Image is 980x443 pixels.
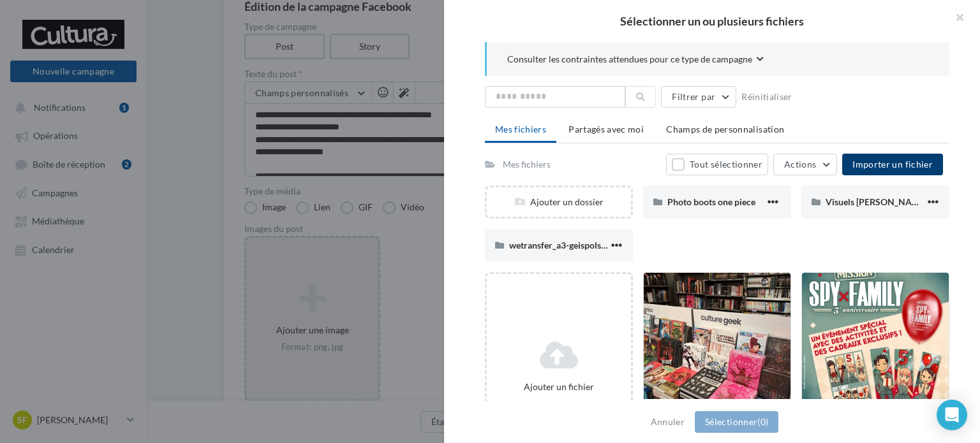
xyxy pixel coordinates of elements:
[667,196,755,207] span: Photo boots one piece
[784,159,816,170] span: Actions
[666,154,768,175] button: Tout sélectionner
[503,158,551,171] div: Mes fichiers
[509,240,711,251] span: wetransfer_a3-geispolsheim-jpg_2025-03-20_1531
[507,53,752,66] span: Consulter les contraintes attendues pour ce type de campagne
[736,89,798,105] button: Réinitialiser
[773,154,837,175] button: Actions
[842,154,943,175] button: Importer un fichier
[495,124,546,134] span: Mes fichiers
[666,124,784,134] span: Champs de personnalisation
[757,416,768,427] span: (0)
[852,159,933,170] span: Importer un fichier
[937,400,967,430] div: Open Intercom Messenger
[507,52,764,68] button: Consulter les contraintes attendues pour ce type de campagne
[487,196,631,208] div: Ajouter un dossier
[695,411,778,433] button: Sélectionner(0)
[646,414,690,430] button: Annuler
[492,381,626,393] div: Ajouter un fichier
[661,86,736,108] button: Filtrer par
[568,124,644,134] span: Partagés avec moi
[464,15,960,27] h2: Sélectionner un ou plusieurs fichiers
[826,196,928,207] span: Visuels [PERSON_NAME]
